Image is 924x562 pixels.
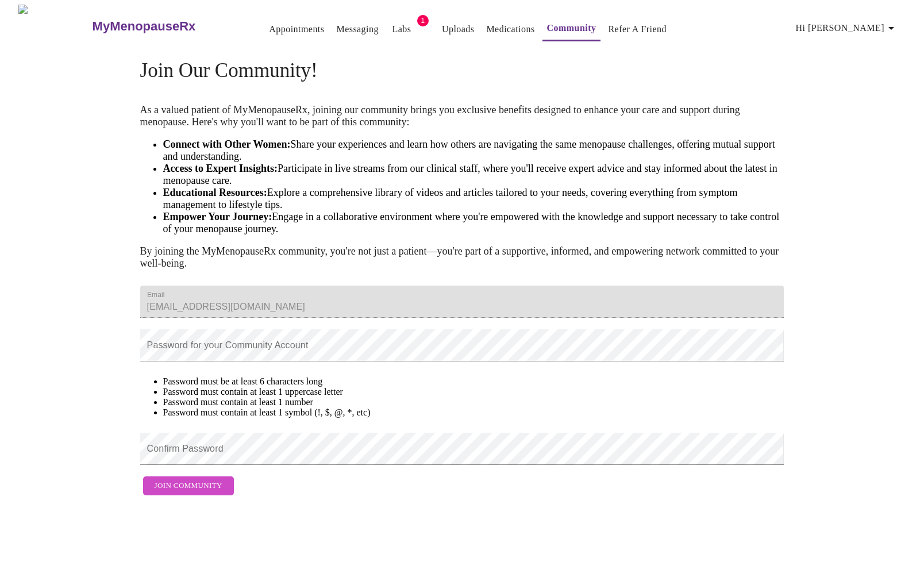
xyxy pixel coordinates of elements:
a: MyMenopauseRx [91,6,241,47]
strong: Connect with Other Women: [163,138,291,150]
strong: Educational Resources: [163,187,267,198]
span: 1 [417,15,429,26]
a: Medications [486,21,534,37]
button: Community [542,17,601,41]
li: Password must be at least 6 characters long [163,376,784,387]
button: Refer a Friend [603,18,671,41]
a: Uploads [442,21,475,37]
li: Share your experiences and learn how others are navigating the same menopause challenges, offerin... [163,138,784,163]
li: Participate in live streams from our clinical staff, where you'll receive expert advice and stay ... [163,163,784,187]
li: Engage in a collaborative environment where you're empowered with the knowledge and support neces... [163,211,784,235]
span: Hi [PERSON_NAME] [796,20,898,36]
a: Refer a Friend [608,21,667,37]
a: Labs [392,21,411,37]
button: Uploads [437,18,479,41]
h4: Join Our Community! [140,59,784,82]
strong: Empower Your Journey: [163,211,272,222]
li: Password must contain at least 1 uppercase letter [163,387,784,397]
a: Community [547,20,596,36]
li: Explore a comprehensive library of videos and articles tailored to your needs, covering everythin... [163,187,784,211]
span: Join Community [155,479,222,492]
button: Join Community [143,476,234,495]
button: Labs [383,18,420,41]
p: By joining the MyMenopauseRx community, you're not just a patient—you're part of a supportive, in... [140,245,784,270]
img: MyMenopauseRx Logo [18,5,91,48]
a: Appointments [269,21,324,37]
li: Password must contain at least 1 number [163,397,784,407]
h3: MyMenopauseRx [93,19,196,34]
button: Messaging [332,18,383,41]
li: Password must contain at least 1 symbol (!, $, @, *, etc) [163,407,784,418]
button: Appointments [264,18,329,41]
button: Hi [PERSON_NAME] [791,17,903,40]
a: Messaging [336,21,378,37]
p: As a valued patient of MyMenopauseRx, joining our community brings you exclusive benefits designe... [140,104,784,128]
button: Medications [482,18,539,41]
strong: Access to Expert Insights: [163,163,278,174]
